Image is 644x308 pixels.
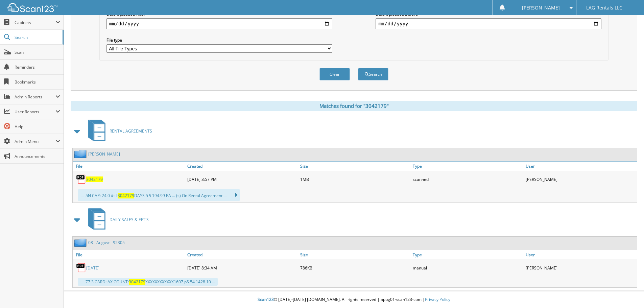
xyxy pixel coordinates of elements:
[425,297,450,302] a: Privacy Policy
[74,150,88,158] img: folder2.png
[186,261,299,275] div: [DATE] 8:34 AM
[118,193,134,198] span: 3042179
[76,174,86,184] img: PDF.png
[73,250,186,259] a: File
[586,6,622,10] span: LAG Rentals LLC
[86,176,103,182] a: 3042179
[376,18,601,29] input: end
[258,297,274,302] span: Scan123
[15,139,55,144] span: Admin Menu
[71,101,637,111] div: Matches found for "3042179"
[299,250,411,259] a: Size
[524,162,637,171] a: User
[84,118,152,144] a: RENTAL AGREEMENTS
[524,172,637,186] div: [PERSON_NAME]
[411,162,524,171] a: Type
[358,68,388,80] button: Search
[411,250,524,259] a: Type
[106,18,332,29] input: start
[15,124,60,129] span: Help
[522,6,560,10] span: [PERSON_NAME]
[299,261,411,275] div: 786KB
[15,109,55,115] span: User Reports
[186,162,299,171] a: Created
[129,279,145,285] span: 3042179
[411,261,524,275] div: manual
[524,250,637,259] a: User
[84,206,149,233] a: DAILY SALES & EFT'S
[299,162,411,171] a: Size
[524,261,637,275] div: [PERSON_NAME]
[78,278,218,286] div: ... .77 3 CARD: AX COUNT: XXXXXXXXXXXX1607 pS 54 1428.10 ...
[15,94,55,100] span: Admin Reports
[610,276,644,308] iframe: Chat Widget
[15,20,55,25] span: Cabinets
[15,34,59,40] span: Search
[411,172,524,186] div: scanned
[88,240,125,245] a: 08 - August - 92305
[86,265,99,271] a: [DATE]
[78,189,240,201] div: ... .5N CAP: 24.0 #: L DAYS 5 § 194.99 EA ... (s) On Rental Agreement ...
[110,128,152,134] span: RENTAL AGREEMENTS
[110,217,149,222] span: DAILY SALES & EFT'S
[106,37,332,43] label: File type
[186,172,299,186] div: [DATE] 3:57 PM
[319,68,350,80] button: Clear
[15,49,60,55] span: Scan
[15,79,60,85] span: Bookmarks
[15,153,60,159] span: Announcements
[88,151,120,157] a: [PERSON_NAME]
[7,3,57,12] img: scan123-logo-white.svg
[299,172,411,186] div: 1MB
[73,162,186,171] a: File
[186,250,299,259] a: Created
[74,238,88,247] img: folder2.png
[76,263,86,273] img: PDF.png
[15,64,60,70] span: Reminders
[64,291,644,308] div: © [DATE]-[DATE] [DOMAIN_NAME]. All rights reserved | appg01-scan123-com |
